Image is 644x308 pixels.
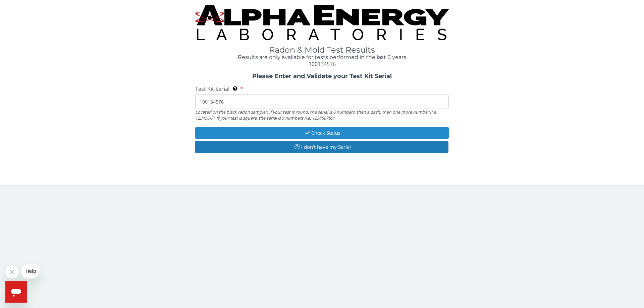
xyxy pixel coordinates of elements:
img: TightCrop.jpg [195,5,449,40]
span: 100134576 [309,60,336,68]
span: Test Kit Serial [195,85,229,93]
div: Located on the black radon sampler. If your test is round, the serial is 6 numbers, then a dash, ... [195,109,449,121]
h4: Results are only available for tests performed in the last 6 years [195,54,449,60]
strong: Please Enter and Validate your Test Kit Serial [252,72,392,80]
button: Check Status [195,127,449,139]
button: I don't have my Serial [195,141,448,153]
h1: Radon & Mold Test Results [195,46,449,54]
iframe: Message from company [21,264,39,279]
iframe: Close message [5,265,19,279]
iframe: Button to launch messaging window [5,281,27,303]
